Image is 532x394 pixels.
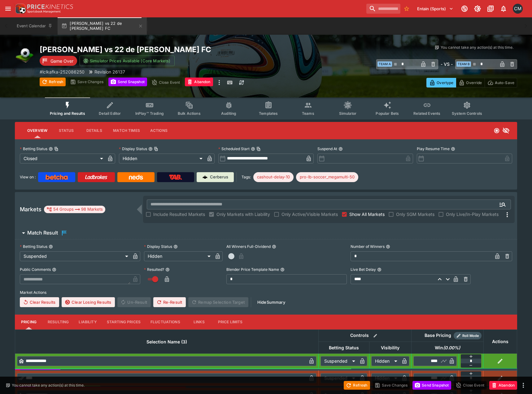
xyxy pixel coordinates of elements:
p: Overtype [437,79,453,86]
span: Templates [259,111,278,116]
div: Hidden [144,251,213,261]
button: Price Limits [213,315,248,329]
div: Hidden [371,356,399,366]
button: Number of Winners [386,244,390,249]
span: Related Events [413,111,440,116]
div: Closed [20,154,105,163]
p: Game Over [50,58,73,64]
p: Display Status [119,146,147,151]
button: Fluctuations [146,315,185,329]
h6: Match Result [27,230,58,236]
button: Re-Result [153,297,186,307]
div: Suspended [321,373,357,383]
button: Select Tenant [413,4,457,14]
svg: Hidden [502,127,510,134]
p: Display Status [144,244,172,249]
span: cashout-delay-10 [253,174,294,180]
p: Auto-Save [495,79,514,86]
div: Suspended [20,251,130,261]
button: Refresh [40,78,66,86]
img: TabNZ [169,175,182,180]
button: All Winners Full-Dividend [272,244,276,249]
button: more [520,382,527,389]
div: Betting Target: cerberus [296,172,358,182]
button: Resulted? [165,267,170,272]
div: Betting Target: cerberus [253,172,294,182]
button: Suspend At [338,147,343,151]
span: Mark an event as closed and abandoned. [489,382,517,388]
p: Blender Price Template Name [226,267,279,272]
span: Only Live/In-Play Markets [446,211,499,217]
span: InPlay™ Trading [135,111,164,116]
span: Un-Result [117,297,150,307]
span: Bulk Actions [178,111,201,116]
button: Abandon [489,381,517,390]
button: Play Resume Time [451,147,455,151]
span: Simulator [339,111,356,116]
button: Details [80,123,108,138]
div: Event type filters [45,97,487,119]
button: Actions [145,123,173,138]
h6: - VS - [441,61,453,67]
p: Play Resume Time [417,146,450,151]
button: Match Times [108,123,145,138]
button: [PERSON_NAME] vs 22 de [PERSON_NAME] FC [58,17,147,35]
button: Scheduled StartCopy To Clipboard [251,147,255,151]
button: Live Bet Delay [377,267,382,272]
button: Bulk edit [371,332,379,340]
span: Pricing and Results [50,111,85,116]
p: You cannot take any action(s) at this time. [12,383,85,388]
p: Override [466,79,482,86]
th: Actions [483,329,517,353]
button: No Bookmarks [402,4,412,14]
img: Ladbrokes [85,175,107,180]
span: Detail Editor [99,111,121,116]
button: Send Snapshot [412,381,451,390]
span: Betting Status [322,344,366,351]
p: Resulted? [144,267,164,272]
span: Team B [456,61,471,67]
p: Copy To Clipboard [40,69,85,75]
img: PriceKinetics Logo [14,2,26,15]
span: pro-lb-soccer_megamulti-50 [296,174,358,180]
button: Overview [22,123,52,138]
a: Cerberus [197,172,234,182]
span: Show All Markets [349,211,385,217]
button: Override [456,78,485,87]
span: Selection Name (3) [140,338,194,346]
span: Teams [302,111,314,116]
button: Pricing [15,315,43,329]
button: Betting StatusCopy To Clipboard [49,147,53,151]
span: Include Resulted Markets [153,211,205,217]
div: 54 Groups 98 Markets [46,206,103,213]
div: Base Pricing [422,332,454,339]
button: Copy To Clipboard [54,147,59,151]
p: Betting Status [20,244,47,249]
span: Mark an event as closed and abandoned. [185,78,213,85]
span: Popular Bets [376,111,399,116]
button: Resulting [43,315,74,329]
button: Toggle light/dark mode [472,3,483,14]
span: System Controls [452,111,482,116]
p: All Winners Full-Dividend [226,244,271,249]
button: Public Comments [52,267,56,272]
th: Controls [318,329,411,342]
img: Sportsbook Management [27,10,61,13]
p: Cerberus [210,174,228,180]
button: Simulator Prices Available (Core Markets) [80,56,175,66]
p: Revision 26137 [94,69,125,75]
button: more [216,78,223,87]
span: Only SGM Markets [396,211,434,217]
div: Suspended [321,356,357,366]
button: Copy To Clipboard [256,147,261,151]
button: Clear Losing Results [62,297,115,307]
span: Win(0.00%) [428,344,467,351]
span: Auditing [221,111,236,116]
button: Send Snapshot [108,78,147,86]
button: Auto-Save [485,78,517,87]
button: Refresh [344,381,370,390]
button: Event Calendar [13,17,56,35]
button: Liability [74,315,102,329]
button: open drawer [2,3,14,14]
